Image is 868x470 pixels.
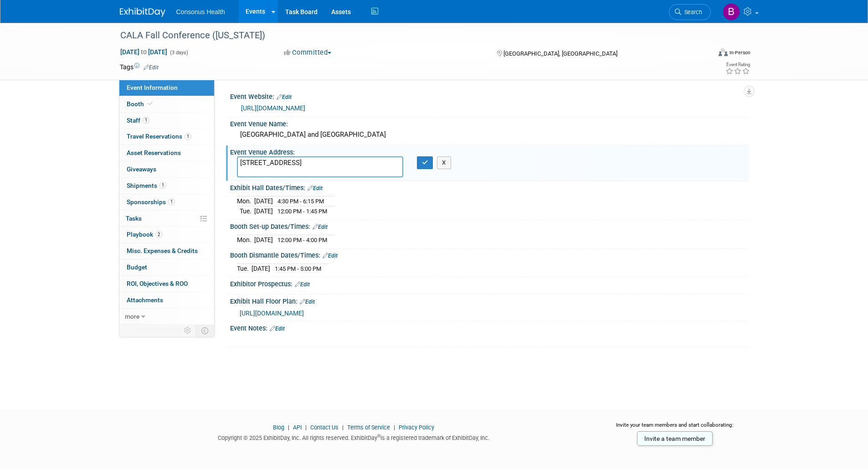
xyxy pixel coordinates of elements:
div: Booth Dismantle Dates/Times: [230,248,749,260]
a: Edit [277,94,292,100]
span: Event Information [127,84,178,91]
td: [DATE] [254,196,273,207]
button: Committed [281,48,335,57]
td: Personalize Event Tab Strip [180,325,196,336]
span: [DATE] [DATE] [120,48,168,56]
span: Playbook [127,231,162,238]
div: Event Website: [230,90,749,102]
a: Staff1 [119,113,214,129]
span: | [303,424,309,431]
a: Edit [323,253,338,259]
a: Shipments1 [119,178,214,194]
td: Tue. [237,264,252,274]
td: [DATE] [254,235,273,245]
span: 2 [155,231,162,238]
a: Playbook2 [119,227,214,243]
div: Exhibit Hall Floor Plan: [230,294,749,306]
span: Asset Reservations [127,149,181,156]
span: Attachments [127,296,163,304]
td: Tags [120,62,159,72]
span: [GEOGRAPHIC_DATA], [GEOGRAPHIC_DATA] [503,50,617,57]
div: Booth Set-up Dates/Times: [230,220,749,232]
span: 12:00 PM - 1:45 PM [277,208,327,215]
span: 1:45 PM - 5:00 PM [275,265,321,272]
td: Mon. [237,196,254,207]
span: Booth [127,100,154,108]
a: Event Information [119,80,214,96]
a: Attachments [119,292,214,308]
div: Invite your team members and start collaborating: [601,421,749,435]
a: Contact Us [310,424,339,431]
td: Toggle Event Tabs [195,325,214,336]
span: | [286,424,292,431]
img: Format-Inperson.png [719,49,728,56]
span: Giveaways [127,165,156,173]
a: Invite a team member [637,431,713,446]
sup: ® [377,434,380,439]
span: | [391,424,397,431]
span: Search [681,9,702,15]
a: API [293,424,302,431]
span: | [340,424,346,431]
a: Asset Reservations [119,145,214,161]
span: more [125,313,139,320]
td: [DATE] [254,207,273,216]
a: Terms of Service [347,424,390,431]
a: [URL][DOMAIN_NAME] [240,310,304,317]
span: 1 [159,182,166,189]
span: 1 [185,133,191,140]
a: Blog [273,424,284,431]
a: Booth [119,96,214,112]
a: Edit [308,185,323,191]
a: Misc. Expenses & Credits [119,243,214,259]
div: Exhibitor Prospectus: [230,277,749,289]
a: Giveaways [119,161,214,177]
a: Privacy Policy [399,424,434,431]
span: 1 [143,117,149,124]
a: [URL][DOMAIN_NAME] [241,104,305,112]
span: Travel Reservations [127,133,191,140]
div: Event Venue Name: [230,117,749,129]
div: Exhibit Hall Dates/Times: [230,181,749,193]
div: Event Rating [725,62,750,67]
a: Tasks [119,211,214,227]
span: (3 days) [169,50,188,56]
button: X [437,156,451,169]
span: Consonus Health [176,8,225,15]
span: Budget [127,263,147,271]
span: Sponsorships [127,198,175,206]
span: Staff [127,117,149,124]
div: CALA Fall Conference ([US_STATE]) [117,27,697,44]
span: Shipments [127,182,166,189]
span: to [139,48,148,56]
a: ROI, Objectives & ROO [119,276,214,292]
td: Mon. [237,235,254,245]
span: 4:30 PM - 6:15 PM [277,198,324,205]
td: Tue. [237,207,254,216]
a: Edit [295,281,310,288]
div: Copyright © 2025 ExhibitDay, Inc. All rights reserved. ExhibitDay is a registered trademark of Ex... [120,432,588,442]
span: 1 [168,198,175,205]
div: [GEOGRAPHIC_DATA] and [GEOGRAPHIC_DATA] [237,128,742,142]
i: Booth reservation complete [148,101,153,106]
a: more [119,309,214,325]
a: Budget [119,259,214,275]
div: Event Venue Address: [230,145,749,157]
img: Bridget Crane [723,3,740,21]
a: Edit [313,224,328,230]
div: Event Notes: [230,321,749,333]
td: [DATE] [252,264,270,274]
a: Edit [300,299,315,305]
a: Travel Reservations1 [119,129,214,145]
span: ROI, Objectives & ROO [127,280,188,287]
div: Event Format [657,47,751,61]
a: Edit [270,325,285,332]
div: In-Person [729,49,750,56]
a: Edit [144,64,159,71]
a: Search [669,4,711,20]
span: 12:00 PM - 4:00 PM [277,237,327,243]
a: Sponsorships1 [119,194,214,210]
span: Misc. Expenses & Credits [127,247,198,254]
span: Tasks [126,215,142,222]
